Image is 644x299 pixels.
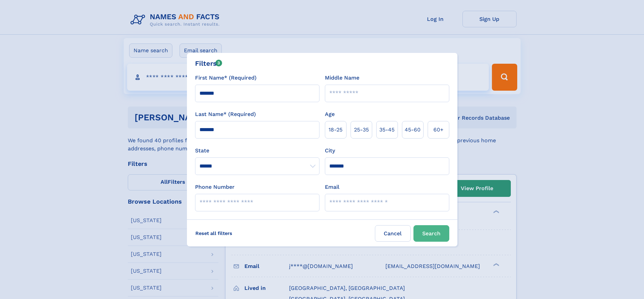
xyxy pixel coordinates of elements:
label: City [325,147,335,155]
label: Phone Number [195,183,235,191]
label: Last Name* (Required) [195,110,256,118]
span: 25‑35 [354,126,369,134]
button: Search [413,225,449,242]
label: First Name* (Required) [195,74,257,82]
label: State [195,147,319,155]
label: Reset all filters [191,225,237,241]
label: Middle Name [325,74,359,82]
span: 18‑25 [329,126,342,134]
label: Email [325,183,339,191]
span: 45‑60 [405,126,421,134]
div: Filters [195,58,222,68]
span: 35‑45 [379,126,395,134]
span: 60+ [433,126,444,134]
label: Age [325,110,335,118]
label: Cancel [375,225,411,242]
